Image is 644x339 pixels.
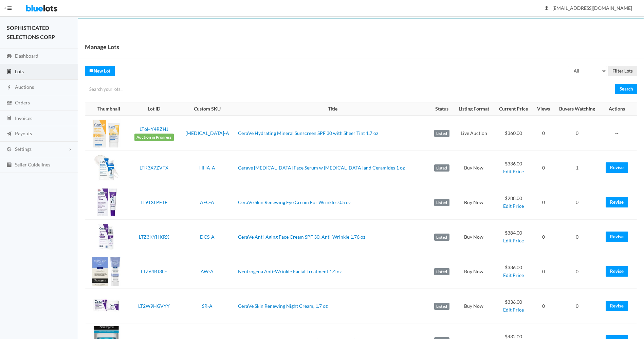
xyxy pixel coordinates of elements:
span: Dashboard [15,53,38,59]
td: Buy Now [454,254,494,289]
ion-icon: calculator [6,115,13,122]
span: Settings [15,146,32,152]
td: Buy Now [454,151,494,185]
a: CeraVe Anti-Aging Face Cream SPF 30, Anti-Wrinkle 1.76 oz [238,234,365,240]
a: Edit Price [503,238,524,243]
a: AEC-A [200,199,214,205]
td: $336.00 [494,254,533,289]
a: createNew Lot [85,66,115,76]
ion-icon: person [543,5,550,12]
label: Listed [434,199,449,206]
a: LT2W9HGVYY [138,303,170,309]
ion-icon: paper plane [6,131,13,137]
input: Search [615,84,637,94]
a: LTZ3KYHKRX [139,234,169,240]
a: [MEDICAL_DATA]-A [185,130,229,136]
ion-icon: speedometer [6,53,13,60]
td: 0 [554,220,601,254]
span: [EMAIL_ADDRESS][DOMAIN_NAME] [545,5,632,11]
td: $336.00 [494,289,533,323]
th: Views [533,102,554,116]
label: Listed [434,234,449,241]
a: HHA-A [199,165,215,171]
th: Buyers Watching [554,102,601,116]
ion-icon: clipboard [6,69,13,75]
a: LT6HY4RZHJ [140,126,168,132]
a: Edit Price [503,168,524,174]
a: CeraVe Skin Renewing Eye Cream For Wrinkles 0.5 oz [238,199,351,205]
th: Thumbnail [85,102,129,116]
a: SR-A [202,303,213,309]
td: 0 [533,151,554,185]
span: Auction in Progress [134,134,174,141]
td: Buy Now [454,185,494,220]
span: Seller Guidelines [15,162,50,167]
th: Actions [601,102,637,116]
td: 0 [554,289,601,323]
td: $384.00 [494,220,533,254]
td: Buy Now [454,289,494,323]
td: Buy Now [454,220,494,254]
a: Revise [606,197,628,207]
ion-icon: cog [6,146,13,153]
td: 0 [533,116,554,151]
td: 1 [554,151,601,185]
td: $360.00 [494,116,533,151]
input: Search your lots... [85,84,615,94]
span: Lots [15,68,24,74]
ion-icon: list box [6,162,13,168]
a: Edit Price [503,272,524,278]
a: LTK3X7ZVTX [140,165,168,171]
ion-icon: flash [6,84,13,91]
td: Live Auction [454,116,494,151]
th: Status [430,102,454,116]
a: DCS-A [200,234,215,240]
label: Listed [434,164,449,172]
ion-icon: cash [6,100,13,106]
th: Custom SKU [179,102,235,116]
ion-icon: create [89,68,94,73]
label: Listed [434,130,449,137]
a: AW-A [201,268,214,274]
a: CeraVe Hydrating Mineral Sunscreen SPF 30 with Sheer Tint 1.7 oz [238,130,378,136]
span: Payouts [15,131,32,136]
a: CeraVe Skin Renewing Night Cream, 1.7 oz [238,303,328,309]
td: 0 [554,185,601,220]
th: Listing Format [454,102,494,116]
td: 0 [533,185,554,220]
span: Orders [15,100,30,105]
th: Current Price [494,102,533,116]
a: LTZ64RJ3LF [141,268,167,274]
a: Revise [606,266,628,277]
td: -- [601,116,637,151]
a: Cerave [MEDICAL_DATA] Face Serum w [MEDICAL_DATA] and Ceramides 1 oz [238,165,405,171]
td: 0 [533,254,554,289]
td: 0 [533,289,554,323]
a: Revise [606,162,628,173]
a: Edit Price [503,203,524,209]
a: LT9TXLPFTF [141,199,167,205]
label: Listed [434,268,449,276]
input: Filter Lots [608,66,637,76]
span: Invoices [15,115,32,121]
strong: SOPHISTICATED SELECTIONS CORP [7,24,55,40]
a: Neutrogena Anti-Wrinkle Facial Treatment 1.4 oz [238,268,342,274]
h1: Manage Lots [85,42,119,52]
span: Auctions [15,84,34,90]
td: 0 [554,116,601,151]
th: Lot ID [129,102,179,116]
td: $288.00 [494,185,533,220]
a: Revise [606,232,628,242]
th: Title [235,102,430,116]
label: Listed [434,303,449,310]
td: 0 [533,220,554,254]
a: Revise [606,301,628,311]
a: Edit Price [503,307,524,313]
td: $336.00 [494,151,533,185]
td: 0 [554,254,601,289]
